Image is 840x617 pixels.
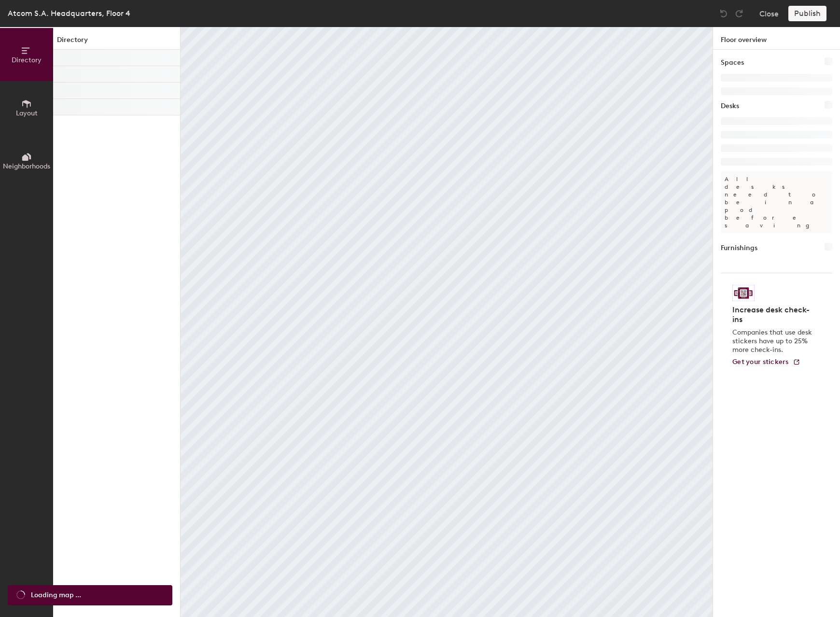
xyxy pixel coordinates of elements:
[3,162,50,170] span: Neighborhoods
[8,7,130,19] div: Atcom S.A. Headquarters, Floor 4
[31,590,81,601] span: Loading map ...
[719,9,728,18] img: Undo
[759,6,779,21] button: Close
[721,57,744,68] h1: Spaces
[713,27,840,50] h1: Floor overview
[181,27,713,617] canvas: Map
[721,101,739,112] h1: Desks
[732,358,789,366] span: Get your stickers
[12,56,42,64] span: Directory
[721,171,832,233] p: All desks need to be in a pod before saving
[732,305,815,324] h4: Increase desk check-ins
[732,285,755,301] img: Sticker logo
[721,243,757,253] h1: Furnishings
[734,9,744,18] img: Redo
[732,358,800,366] a: Get your stickers
[16,109,38,117] span: Layout
[732,328,815,354] p: Companies that use desk stickers have up to 25% more check-ins.
[53,35,180,50] h1: Directory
